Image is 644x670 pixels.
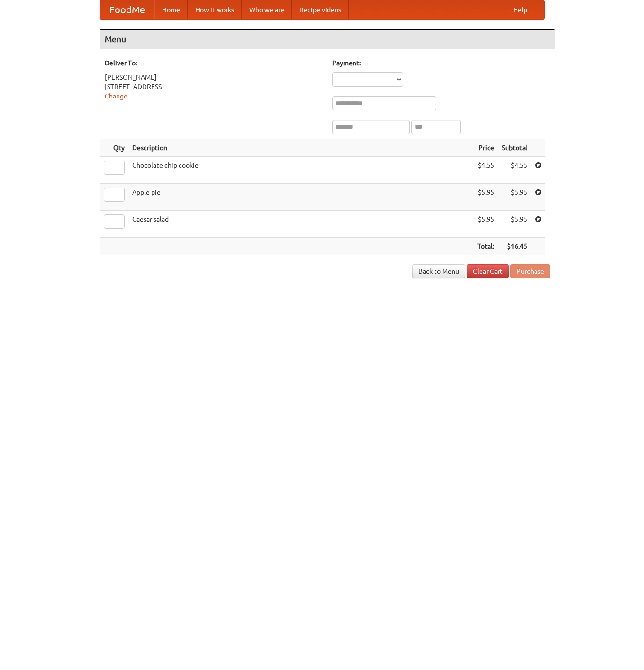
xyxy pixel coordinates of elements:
[332,58,550,68] h5: Payment:
[100,139,128,157] th: Qty
[105,72,323,82] div: [PERSON_NAME]
[473,211,498,238] td: $5.95
[128,157,473,184] td: Chocolate chip cookie
[498,184,531,211] td: $5.95
[292,0,349,19] a: Recipe videos
[128,211,473,238] td: Caesar salad
[100,0,154,19] a: FoodMe
[510,264,550,278] button: Purchase
[498,211,531,238] td: $5.95
[242,0,292,19] a: Who we are
[473,139,498,157] th: Price
[128,139,473,157] th: Description
[128,184,473,211] td: Apple pie
[473,184,498,211] td: $5.95
[188,0,242,19] a: How it works
[100,30,555,49] h4: Menu
[105,58,323,68] h5: Deliver To:
[473,238,498,255] th: Total:
[498,139,531,157] th: Subtotal
[498,157,531,184] td: $4.55
[498,238,531,255] th: $16.45
[154,0,188,19] a: Home
[506,0,535,19] a: Help
[412,264,465,278] a: Back to Menu
[473,157,498,184] td: $4.55
[105,92,127,100] a: Change
[467,264,509,278] a: Clear Cart
[105,82,323,91] div: [STREET_ADDRESS]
